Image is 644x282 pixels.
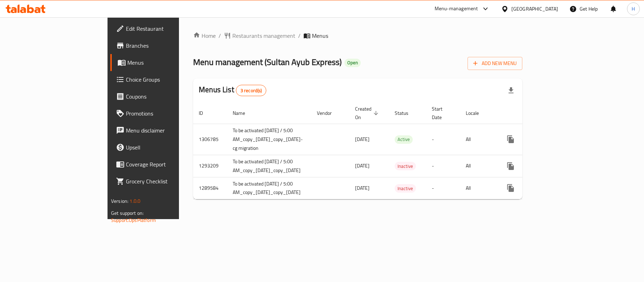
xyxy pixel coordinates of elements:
span: Vendor [317,109,341,117]
div: Open [344,59,361,67]
td: - [426,155,460,177]
button: more [502,158,519,175]
td: To be activated [DATE] / 5:00 AM_copy_[DATE]_copy_[DATE] [227,177,311,199]
button: Change Status [519,180,536,196]
span: Menus [127,58,209,67]
span: [DATE] [355,135,370,144]
span: Branches [126,41,209,50]
span: [DATE] [355,161,370,170]
span: [DATE] [355,183,370,193]
span: Restaurants management [232,31,295,40]
span: ID [199,109,212,117]
span: Coupons [126,92,209,101]
span: Active [395,135,413,143]
span: Choice Groups [126,75,209,84]
a: Branches [110,37,215,54]
span: Inactive [395,162,416,170]
a: Support.OpsPlatform [111,216,156,225]
span: Upsell [126,143,209,152]
span: Menu disclaimer [126,126,209,135]
span: 3 record(s) [236,87,266,94]
nav: breadcrumb [193,31,522,40]
a: Coupons [110,88,215,105]
a: Choice Groups [110,71,215,88]
span: Open [344,60,361,66]
a: Upsell [110,139,215,156]
div: [GEOGRAPHIC_DATA] [511,5,558,13]
a: Grocery Checklist [110,173,215,190]
a: Promotions [110,105,215,122]
div: Menu-management [435,5,478,13]
a: Menus [110,54,215,71]
span: Get support on: [111,208,144,218]
div: Inactive [395,162,416,170]
a: Edit Restaurant [110,20,215,37]
table: enhanced table [193,102,576,200]
span: Add New Menu [473,59,517,68]
button: more [502,131,519,148]
span: Grocery Checklist [126,177,209,186]
span: Coverage Report [126,160,209,169]
span: Created On [355,105,381,122]
span: 1.0.0 [129,196,140,206]
span: Name [233,109,254,117]
td: - [426,124,460,155]
span: Menu management ( Sultan Ayub Express ) [193,54,342,70]
div: Total records count [236,85,267,96]
td: To be activated [DATE] / 5:00 AM_copy_[DATE]_copy_[DATE] [227,155,311,177]
td: All [460,124,497,155]
h2: Menus List [199,84,266,96]
span: Promotions [126,109,209,118]
span: Locale [466,109,488,117]
a: Coverage Report [110,156,215,173]
button: more [502,180,519,196]
td: To be activated [DATE] / 5:00 AM_copy_[DATE]_copy_[DATE]-cg migration [227,124,311,155]
button: Add New Menu [468,57,522,70]
button: Change Status [519,131,536,148]
span: Inactive [395,184,416,193]
a: Restaurants management [224,31,295,40]
span: H [632,5,635,13]
span: Start Date [432,105,452,122]
li: / [219,31,221,40]
li: / [298,31,301,40]
div: Inactive [395,184,416,193]
span: Menus [312,31,328,40]
td: - [426,177,460,199]
span: Version: [111,196,128,206]
td: All [460,155,497,177]
div: Export file [503,82,520,99]
th: Actions [497,102,576,124]
span: Edit Restaurant [126,24,209,33]
button: Change Status [519,158,536,175]
td: All [460,177,497,199]
a: Menu disclaimer [110,122,215,139]
span: Status [395,109,418,117]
